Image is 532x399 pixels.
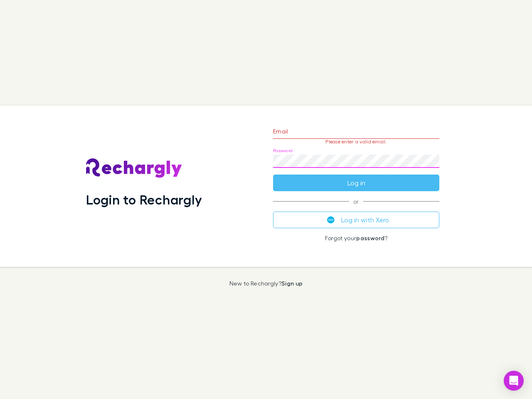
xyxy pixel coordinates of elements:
[273,175,439,191] button: Log in
[273,148,293,154] label: Password
[273,235,439,241] p: Forgot your ?
[273,212,439,228] button: Log in with Xero
[86,192,202,207] h1: Login to Rechargly
[86,158,182,178] img: Rechargly's Logo
[229,280,303,287] p: New to Rechargly?
[327,216,335,224] img: Xero's logo
[356,234,384,241] a: password
[273,139,439,145] p: Please enter a valid email.
[504,371,524,391] div: Open Intercom Messenger
[281,280,303,287] a: Sign up
[273,201,439,202] span: or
